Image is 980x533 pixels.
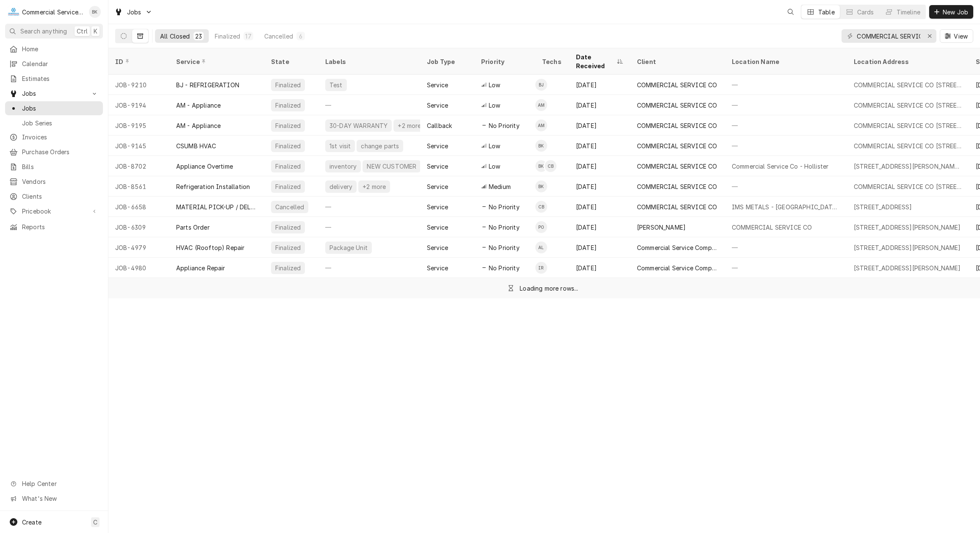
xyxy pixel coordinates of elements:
[5,130,103,144] a: Invoices
[274,101,302,110] div: Finalized
[176,264,225,272] div: Appliance Repair
[569,156,630,176] div: [DATE]
[535,180,547,192] div: Brian Key's Avatar
[5,160,103,174] a: Bills
[108,115,169,136] div: JOB-9195
[5,491,103,505] a: Go to What's New
[535,140,547,152] div: BK
[569,197,630,217] div: [DATE]
[732,162,828,171] div: Commercial Service Co - Hollister
[637,121,717,130] div: COMMERCIAL SERVICE CO
[569,217,630,237] div: [DATE]
[22,222,99,231] span: Reports
[271,57,312,66] div: State
[542,57,562,66] div: Techs
[732,57,839,66] div: Location Name
[318,95,420,115] div: —
[108,197,169,217] div: JOB-6658
[215,32,240,41] div: Finalized
[818,8,835,17] div: Table
[489,121,520,130] span: No Priority
[22,479,98,488] span: Help Center
[545,160,556,172] div: CB
[489,223,520,232] span: No Priority
[854,142,962,150] div: COMMERCIAL SERVICE CO [STREET_ADDRESS][PERSON_NAME]
[725,136,847,156] div: —
[94,27,97,36] span: K
[108,75,169,95] div: JOB-9210
[5,175,103,189] a: Vendors
[5,72,103,86] a: Estimates
[427,162,448,171] div: Service
[22,177,99,186] span: Vendors
[545,160,556,172] div: Carson Bourdet's Avatar
[111,5,156,19] a: Go to Jobs
[923,29,936,43] button: Erase input
[489,264,520,272] span: No Priority
[427,203,448,211] div: Service
[854,162,962,171] div: [STREET_ADDRESS][PERSON_NAME][PERSON_NAME]
[569,136,630,156] div: [DATE]
[176,142,216,150] div: CSUMB HVAC
[535,99,547,111] div: Audie Murphy's Avatar
[108,217,169,237] div: JOB-6309
[108,258,169,278] div: JOB-4980
[108,156,169,176] div: JOB-8702
[854,264,961,272] div: [STREET_ADDRESS][PERSON_NAME]
[725,237,847,258] div: —
[329,81,343,89] div: Test
[854,223,961,232] div: [STREET_ADDRESS][PERSON_NAME]
[127,8,141,17] span: Jobs
[22,74,99,83] span: Estimates
[108,176,169,197] div: JOB-8561
[89,6,101,18] div: Brian Key's Avatar
[160,32,190,41] div: All Closed
[535,160,547,172] div: BK
[108,136,169,156] div: JOB-9145
[535,242,547,253] div: Adam Lucero's Avatar
[569,176,630,197] div: [DATE]
[535,79,547,91] div: Brandon Johnson's Avatar
[489,142,500,150] span: Low
[108,237,169,258] div: JOB-4979
[77,27,88,36] span: Ctrl
[427,223,448,232] div: Service
[857,8,874,17] div: Cards
[725,115,847,136] div: —
[274,81,302,89] div: Finalized
[274,162,302,171] div: Finalized
[489,243,520,252] span: No Priority
[637,223,686,232] div: [PERSON_NAME]
[8,6,19,18] div: C
[427,57,468,66] div: Job Type
[176,57,256,66] div: Service
[5,42,103,56] a: Home
[5,86,103,100] a: Go to Jobs
[362,182,387,191] div: +2 more
[897,8,920,17] div: Timeline
[5,204,103,218] a: Go to Pricebook
[8,6,19,18] div: Commercial Service Co.'s Avatar
[329,182,353,191] div: delivery
[427,121,452,130] div: Callback
[89,6,101,18] div: BK
[274,121,302,130] div: Finalized
[274,203,305,211] div: Cancelled
[397,121,422,130] div: +2 more
[854,182,962,191] div: COMMERCIAL SERVICE CO [STREET_ADDRESS][PERSON_NAME]
[115,57,161,66] div: ID
[569,237,630,258] div: [DATE]
[274,182,302,191] div: Finalized
[22,44,99,53] span: Home
[952,32,969,41] span: View
[318,197,420,217] div: —
[5,145,103,159] a: Purchase Orders
[176,223,210,232] div: Parts Order
[535,262,547,274] div: Isai Ramirez's Avatar
[5,101,103,115] a: Jobs
[784,5,797,19] button: Open search
[520,284,578,293] div: Loading more rows...
[732,203,840,211] div: IMS METALS - [GEOGRAPHIC_DATA][PERSON_NAME]
[857,29,920,43] input: Keyword search
[22,494,98,503] span: What's New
